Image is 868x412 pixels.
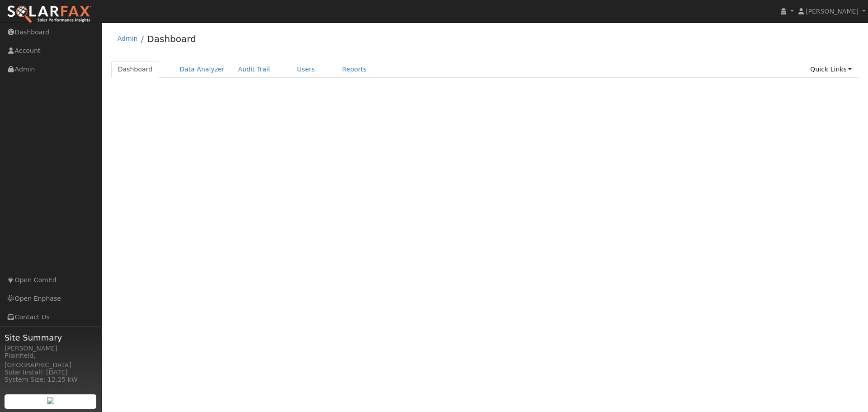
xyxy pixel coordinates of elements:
a: Dashboard [111,61,160,78]
img: SolarFax [7,5,92,24]
a: Data Analyzer [173,61,231,78]
a: Dashboard [147,33,196,44]
div: Solar Install: [DATE] [5,368,97,377]
div: [PERSON_NAME] [5,344,97,353]
a: Reports [335,61,373,78]
div: Plainfield, [GEOGRAPHIC_DATA] [5,351,97,370]
a: Users [290,61,322,78]
div: System Size: 12.25 kW [5,375,97,384]
a: Audit Trail [231,61,277,78]
a: Quick Links [803,61,859,78]
img: retrieve [47,397,54,404]
span: [PERSON_NAME] [806,8,859,15]
span: Site Summary [5,331,97,344]
a: Admin [118,35,138,42]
